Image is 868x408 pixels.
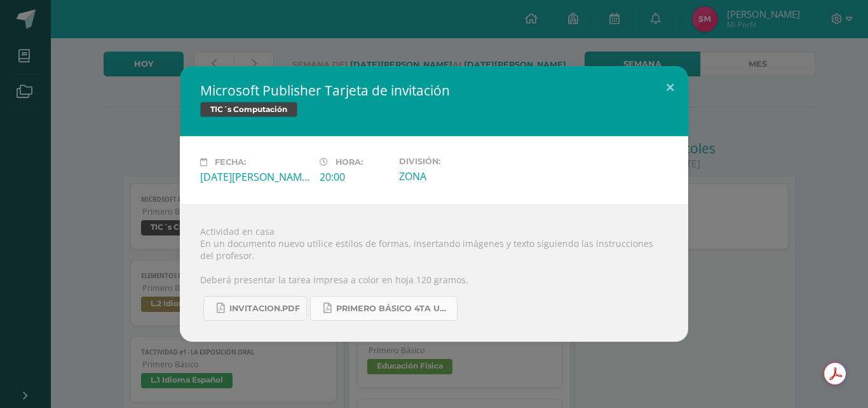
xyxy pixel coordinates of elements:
[215,157,246,167] span: Fecha:
[200,170,309,184] div: [DATE][PERSON_NAME]
[310,296,458,321] a: PRIMERO BÁSICO 4TA UNIDAD..pdf
[200,81,668,99] h2: Microsoft Publisher Tarjeta de invitación
[336,157,363,167] span: Hora:
[203,296,307,321] a: INVITACION.pdf
[320,170,389,184] div: 20:00
[399,169,508,183] div: ZONA
[229,304,300,314] span: INVITACION.pdf
[200,102,297,117] span: TIC´s Computación
[180,204,688,342] div: Actividad en casa En un documento nuevo utilice estilos de formas, insertando imágenes y texto si...
[336,304,451,314] span: PRIMERO BÁSICO 4TA UNIDAD..pdf
[399,157,508,166] label: División:
[652,66,688,109] button: Close (Esc)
